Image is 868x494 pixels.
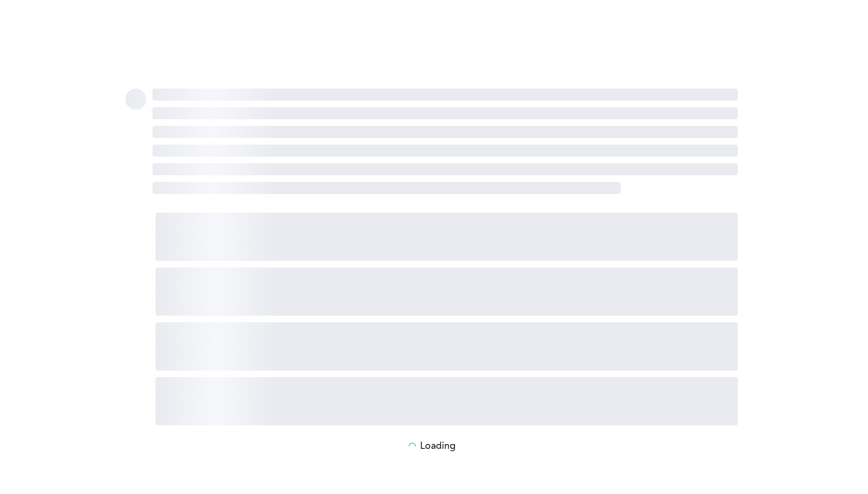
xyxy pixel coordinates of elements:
[153,107,738,119] span: ‌
[153,163,738,175] span: ‌
[153,145,738,157] span: ‌
[153,126,738,138] span: ‌
[156,322,738,370] span: ‌
[153,182,621,194] span: ‌
[153,89,738,101] span: ‌
[420,441,456,452] p: Loading
[156,213,738,261] span: ‌
[156,377,738,425] span: ‌
[156,267,738,316] span: ‌
[125,89,146,110] span: ‌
